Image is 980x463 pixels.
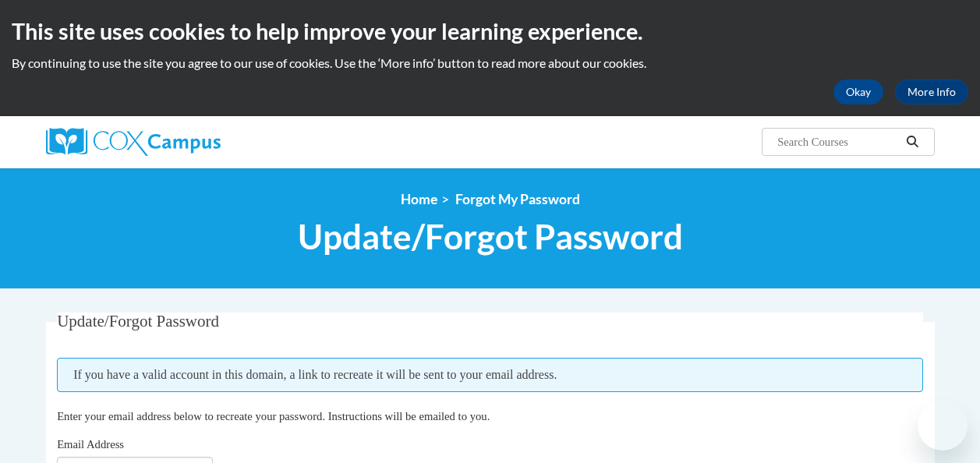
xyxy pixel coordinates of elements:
span: Update/Forgot Password [57,312,219,330]
span: Enter your email address below to recreate your password. Instructions will be emailed to you. [57,410,490,422]
button: Search [900,133,924,151]
a: Cox Campus [46,128,327,156]
span: Email Address [57,438,124,451]
span: Update/Forgot Password [298,216,683,257]
iframe: Button to launch messaging window [918,401,968,451]
p: By continuing to use the site you agree to our use of cookies. Use the ‘More info’ button to read... [12,55,968,72]
a: More Info [895,80,968,104]
img: Cox Campus [46,128,221,156]
button: Okay [833,80,883,104]
span: If you have a valid account in this domain, a link to recreate it will be sent to your email addr... [57,358,923,392]
span: Forgot My Password [455,191,580,207]
a: Home [401,191,437,207]
h2: This site uses cookies to help improve your learning experience. [12,16,968,47]
input: Search Courses [776,133,900,151]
